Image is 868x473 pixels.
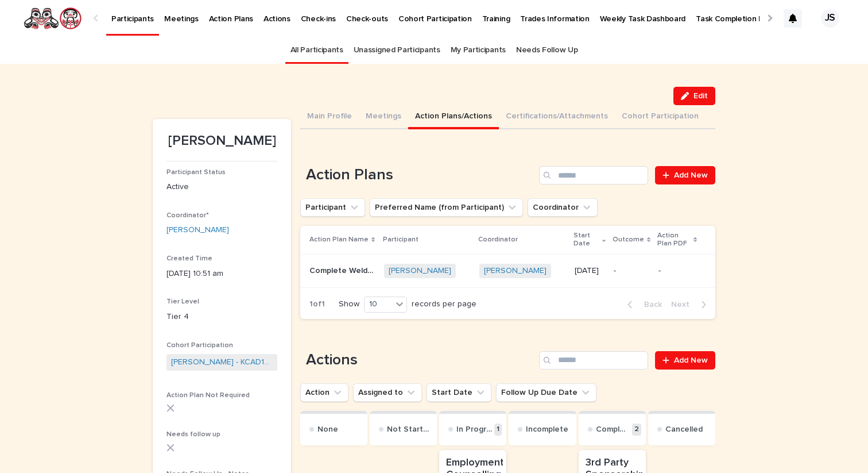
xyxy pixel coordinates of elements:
[484,266,547,276] a: [PERSON_NAME]
[300,254,715,287] tr: Complete Welding FoundationsComplete Welding Foundations [PERSON_NAME] [PERSON_NAME] [DATE]--
[632,424,641,436] p: 2
[387,425,432,434] p: Not Started
[539,351,648,370] input: Search
[451,37,506,64] a: My Participants
[300,383,348,402] button: Action
[596,425,630,434] p: Complete
[171,356,273,368] a: [PERSON_NAME] - KCAD13- [DATE]
[674,356,708,364] span: Add New
[300,166,534,184] h1: Action Plans
[300,290,334,318] p: 1 of 1
[693,92,708,100] span: Edit
[657,229,691,251] p: Action Plan PDF
[658,266,697,276] p: -
[615,105,706,129] button: Cohort Participation
[166,311,277,323] p: Tier 4
[353,383,422,402] button: Assigned to
[478,233,518,246] p: Coordinator
[166,181,277,193] p: Active
[389,266,451,276] a: [PERSON_NAME]
[408,105,499,129] button: Action Plans/Actions
[166,224,229,236] a: [PERSON_NAME]
[427,383,491,402] button: Start Date
[309,264,377,276] p: Complete Welding Foundations
[166,133,277,149] p: [PERSON_NAME]
[383,233,418,246] p: Participant
[573,229,599,251] p: Start Date
[575,266,604,276] p: [DATE]
[456,425,492,434] p: In Progress
[166,342,233,349] span: Cohort Participation
[618,299,666,310] button: Back
[494,424,502,436] p: 1
[166,431,220,438] span: Needs follow up
[496,383,596,402] button: Follow Up Due Date
[309,233,369,246] p: Action Plan Name
[655,166,715,184] a: Add New
[666,299,715,310] button: Next
[166,169,226,176] span: Participant Status
[300,105,359,129] button: Main Profile
[23,7,82,30] img: rNyI97lYS1uoOg9yXW8k
[166,268,277,280] p: [DATE] 10:51 am
[166,255,212,262] span: Created Time
[637,301,662,309] span: Back
[655,351,715,370] a: Add New
[613,233,644,246] p: Outcome
[614,266,649,276] p: -
[365,298,392,310] div: 10
[166,392,250,399] span: Action Plan Not Required
[526,425,568,434] p: Incomplete
[317,425,338,434] p: None
[821,9,839,28] div: JS
[412,299,476,309] p: records per page
[673,87,715,105] button: Edit
[528,198,598,217] button: Coordinator
[290,37,343,64] a: All Participants
[359,105,408,129] button: Meetings
[499,105,615,129] button: Certifications/Attachments
[166,212,209,219] span: Coordinator*
[539,166,648,184] input: Search
[300,351,534,370] h1: Actions
[370,198,523,217] button: Preferred Name (from Participant)
[300,198,365,217] button: Participant
[674,171,708,179] span: Add New
[671,301,696,309] span: Next
[516,37,578,64] a: Needs Follow Up
[339,299,359,309] p: Show
[665,425,703,434] p: Cancelled
[166,298,199,305] span: Tier Level
[354,37,440,64] a: Unassigned Participants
